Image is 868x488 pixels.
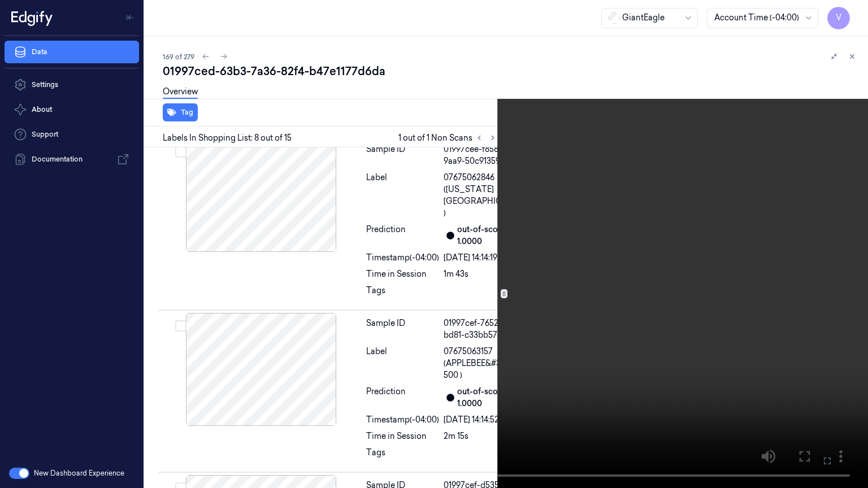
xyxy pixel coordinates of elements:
span: Labels In Shopping List: 8 out of 15 [163,132,292,144]
div: Prediction [366,386,439,409]
a: Overview [163,86,198,99]
div: Sample ID [366,143,439,167]
button: Select row [175,146,186,158]
div: 2m 15s [444,430,533,442]
span: 1 out of 1 Non Scans [398,131,500,145]
div: Sample ID [366,317,439,341]
div: [DATE] 14:14:19.992 [444,252,533,264]
div: Time in Session [366,430,439,442]
button: V [827,7,850,29]
div: 01997cef-7652-7649-bd81-c33bb57a686f [444,317,533,341]
div: Timestamp (-04:00) [366,252,439,264]
div: out-of-scope: 1.0000 [457,224,533,247]
a: Data [5,41,139,63]
button: Toggle Navigation [121,8,139,27]
div: 01997cee-f858-7a3c-9aa9-50c913593dd3 [444,143,533,167]
button: Select row [175,320,186,332]
div: Time in Session [366,268,439,280]
span: 07675063157 (APPLEBEE&#39;S 25-500 ) [444,346,533,381]
div: [DATE] 14:14:52.242 [444,414,533,426]
a: Settings [5,73,139,96]
a: Support [5,123,139,146]
button: About [5,98,139,121]
span: 07675062846 ([US_STATE][GEOGRAPHIC_DATA] ) [444,172,533,219]
div: 1m 43s [444,268,533,280]
div: Label [366,172,439,219]
div: Tags [366,285,439,303]
a: Documentation [5,148,139,171]
div: Timestamp (-04:00) [366,414,439,426]
div: Tags [366,447,439,465]
div: Prediction [366,224,439,247]
span: 169 of 279 [163,52,194,62]
div: out-of-scope: 1.0000 [457,386,533,409]
div: 01997ced-63b3-7a36-82f4-b47e1177d6da [163,63,859,79]
div: Label [366,346,439,381]
button: Tag [163,103,198,121]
